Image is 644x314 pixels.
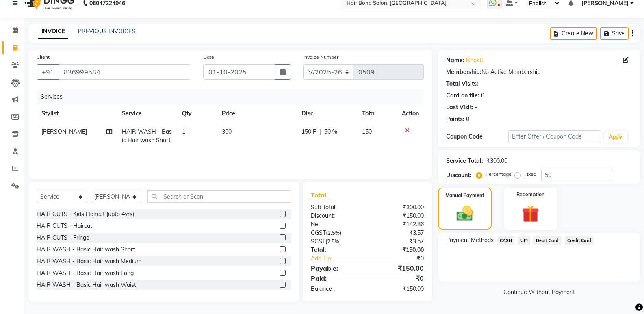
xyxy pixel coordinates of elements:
div: ₹3.57 [367,237,430,246]
div: ₹150.00 [367,212,430,220]
span: 2.5% [327,230,340,236]
th: Service [117,104,177,123]
span: HAIR WASH - Basic Hair wash Short [122,128,172,144]
label: Percentage [486,171,512,178]
a: Continue Without Payment [440,288,638,297]
div: ₹150.00 [367,263,430,273]
div: Discount: [305,212,367,220]
div: Services [37,89,430,104]
div: Last Visit: [446,103,473,112]
label: Client [37,54,50,61]
div: ( ) [305,229,367,237]
div: HAIR WASH - Basic Hair wash Medium [37,257,141,266]
div: Membership: [446,68,481,76]
div: ₹150.00 [367,246,430,254]
div: Total: [305,246,367,254]
div: Card on file: [446,91,479,100]
div: ( ) [305,237,367,246]
button: Apply [604,131,627,143]
label: Invoice Number [303,54,338,61]
span: UPI [518,236,530,245]
th: Qty [177,104,217,123]
div: - [475,103,477,112]
div: ₹150.00 [367,285,430,293]
th: Total [357,104,397,123]
img: _cash.svg [451,204,478,223]
div: Service Total: [446,157,483,165]
input: Search by Name/Mobile/Email/Code [59,64,191,80]
span: 50 % [324,128,337,136]
div: Paid: [305,273,367,283]
div: Total Visits: [446,80,478,88]
span: 150 F [301,128,316,136]
label: Fixed [524,171,536,178]
div: ₹3.57 [367,229,430,237]
span: 1 [182,128,185,135]
th: Disc [297,104,357,123]
button: +91 [37,64,59,80]
div: HAIR CUTS - Haircut [37,222,92,230]
span: Payment Methods [446,236,494,245]
div: 0 [466,115,469,123]
div: ₹142.86 [367,220,430,229]
span: 150 [362,128,372,135]
span: Credit Card [565,236,594,245]
div: HAIR WASH - Basic Hair wash Long [37,269,134,277]
span: Total [311,191,330,199]
input: Search or Scan [147,190,291,203]
div: HAIR WASH - Basic Hair wash Short [37,245,135,254]
div: No Active Membership [446,68,632,76]
button: Create New [550,27,597,40]
div: ₹300.00 [486,157,507,165]
button: Save [600,27,629,40]
div: HAIR CUTS - Fringe [37,234,89,242]
div: 0 [481,91,484,100]
div: Sub Total: [305,203,367,212]
span: 300 [222,128,232,135]
a: Add Tip [305,254,378,263]
span: 2.5% [327,238,339,245]
th: Action [397,104,424,123]
th: Price [217,104,297,123]
span: CGST [311,229,326,236]
span: CASH [497,236,514,245]
div: HAIR WASH - Basic Hair wash Waist [37,281,136,289]
div: ₹0 [378,254,430,263]
div: HAIR CUTS - Kids Haircut (upto 4yrs) [37,210,134,219]
label: Manual Payment [445,192,484,199]
img: _gift.svg [516,203,544,225]
div: ₹0 [367,273,430,283]
input: Enter Offer / Coupon Code [508,130,601,143]
div: Balance : [305,285,367,293]
span: | [319,128,321,136]
div: Discount: [446,171,471,180]
div: Points: [446,115,464,123]
a: PREVIOUS INVOICES [78,28,135,35]
label: Redemption [516,191,544,198]
label: Date [203,54,214,61]
div: Name: [446,56,464,65]
a: INVOICE [38,24,68,39]
div: ₹300.00 [367,203,430,212]
div: Coupon Code [446,132,508,141]
span: [PERSON_NAME] [41,128,87,135]
div: Payable: [305,263,367,273]
th: Stylist [37,104,117,123]
a: Bhakti [466,56,483,65]
span: Debit Card [533,236,562,245]
div: Net: [305,220,367,229]
span: SGST [311,238,325,245]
